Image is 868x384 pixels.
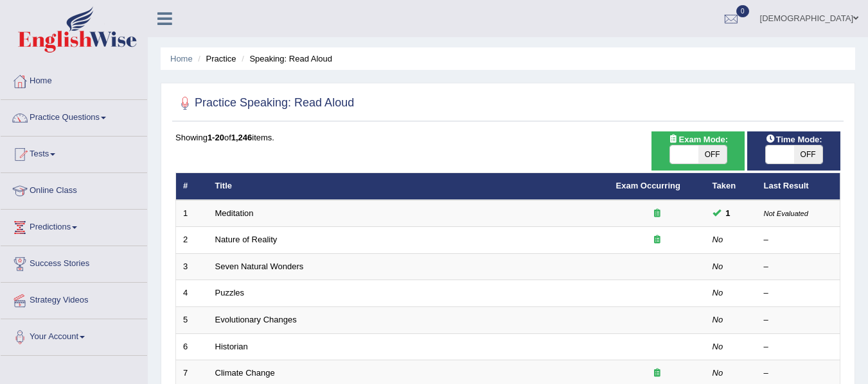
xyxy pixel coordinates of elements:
[208,173,609,200] th: Title
[713,368,723,378] em: No
[1,283,147,315] a: Strategy Videos
[1,100,147,132] a: Practice Questions
[764,341,833,353] div: –
[176,307,208,334] td: 5
[713,315,723,324] em: No
[1,210,147,242] a: Predictions
[1,173,147,205] a: Online Class
[761,133,828,146] span: Time Mode:
[195,53,236,65] li: Practice
[238,53,332,65] li: Speaking: Read Aloud
[215,368,275,378] a: Climate Change
[176,200,208,227] td: 1
[713,235,723,244] em: No
[231,133,252,142] b: 1,246
[215,315,297,324] a: Evolutionary Changes
[764,367,833,380] div: –
[764,287,833,299] div: –
[176,173,208,200] th: #
[215,288,245,297] a: Puzzles
[1,319,147,351] a: Your Account
[208,133,224,142] b: 1-20
[616,208,698,220] div: Exam occurring question
[170,54,193,63] a: Home
[1,63,147,96] a: Home
[764,261,833,273] div: –
[175,131,840,144] div: Showing of items.
[215,262,304,271] a: Seven Natural Wonders
[736,5,749,17] span: 0
[721,206,736,220] span: You can still take this question
[651,131,745,171] div: Show exams occurring in exams
[764,210,808,217] small: Not Evaluated
[713,262,723,271] em: No
[176,227,208,254] td: 2
[713,342,723,351] em: No
[663,133,732,146] span: Exam Mode:
[215,208,254,218] a: Meditation
[757,173,840,200] th: Last Result
[215,342,248,351] a: Historian
[616,234,698,246] div: Exam occurring question
[764,314,833,326] div: –
[176,333,208,360] td: 6
[176,253,208,280] td: 3
[794,146,822,163] span: OFF
[1,137,147,169] a: Tests
[1,246,147,278] a: Success Stories
[705,173,757,200] th: Taken
[175,94,354,113] h2: Practice Speaking: Read Aloud
[616,181,680,190] a: Exam Occurring
[764,234,833,246] div: –
[176,280,208,307] td: 4
[713,288,723,297] em: No
[215,235,278,244] a: Nature of Reality
[616,367,698,380] div: Exam occurring question
[698,146,727,163] span: OFF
